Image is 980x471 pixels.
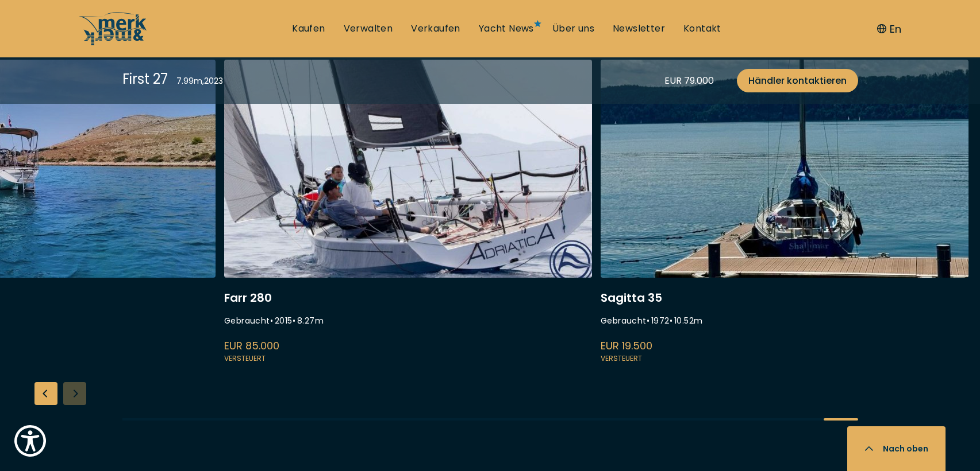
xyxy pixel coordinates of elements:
[344,22,393,35] a: Verwalten
[122,69,168,89] div: First 27
[34,382,57,405] div: Previous slide
[683,22,721,35] a: Kontakt
[613,22,665,35] a: Newsletter
[737,69,858,92] a: Händler kontaktieren
[748,73,847,88] span: Händler kontaktieren
[411,22,460,35] a: Verkaufen
[11,422,49,460] button: Show Accessibility Preferences
[877,21,901,37] button: En
[552,22,594,35] a: Über uns
[176,75,223,87] div: 7.99 m , 2023
[847,426,946,471] button: Nach oben
[664,73,714,88] div: EUR 79.000
[292,22,325,35] a: Kaufen
[479,22,534,35] a: Yacht News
